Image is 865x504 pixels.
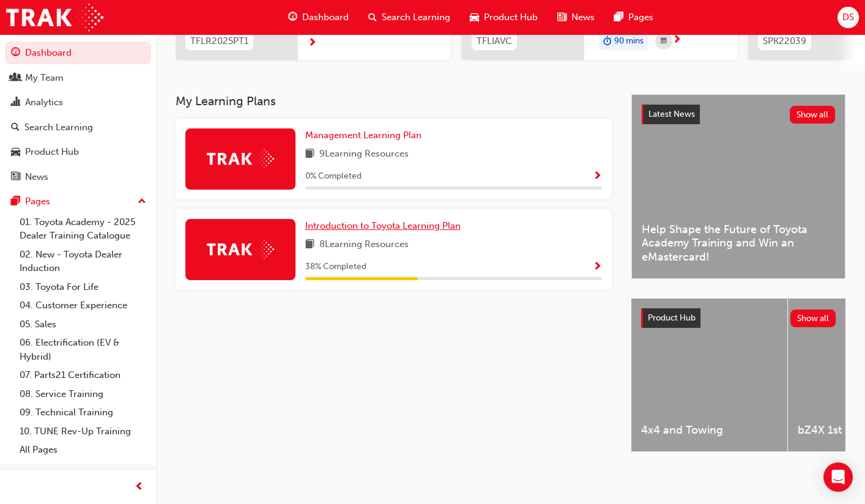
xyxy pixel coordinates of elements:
a: Product HubShow all [641,308,836,328]
a: Analytics [5,91,151,114]
span: search-icon [368,10,377,25]
a: 06. Electrification (EV & Hybrid) [15,333,151,366]
button: Show all [790,309,836,327]
a: 02. New - Toyota Dealer Induction [15,245,151,278]
span: TFLIAVC [477,34,512,48]
div: Open Intercom Messenger [823,462,853,492]
span: Show Progress [593,171,602,182]
span: news-icon [557,10,566,25]
button: DashboardMy TeamAnalyticsSearch LearningProduct HubNews [5,39,151,190]
div: Product Hub [25,145,79,159]
a: Latest NewsShow all [642,105,835,124]
span: 8 Learning Resources [319,237,409,253]
span: guage-icon [11,48,20,59]
a: My Team [5,67,151,89]
a: 4x4 and Towing [631,298,787,451]
span: SPK22039 [763,34,806,48]
a: 08. Service Training [15,385,151,404]
span: car-icon [470,10,479,25]
div: Pages [25,195,50,209]
a: Latest NewsShow allHelp Shape the Future of Toyota Academy Training and Win an eMastercard! [631,94,845,279]
button: Show Progress [593,259,602,275]
span: car-icon [11,147,20,158]
span: Dashboard [302,10,349,24]
button: Pages [5,190,151,213]
span: search-icon [11,122,20,133]
a: news-iconNews [548,5,604,30]
a: 10. TUNE Rev-Up Training [15,422,151,441]
a: News [5,166,151,188]
span: calendar-icon [661,34,667,49]
a: Management Learning Plan [305,128,426,143]
div: My Team [25,71,64,85]
span: Help Shape the Future of Toyota Academy Training and Win an eMastercard! [642,223,835,264]
span: Latest News [648,109,695,119]
a: 01. Toyota Academy - 2025 Dealer Training Catalogue [15,213,151,245]
span: book-icon [305,237,314,253]
a: Product Hub [5,141,151,163]
span: 38 % Completed [305,260,366,274]
span: TFLR2025PT1 [190,34,248,48]
span: guage-icon [288,10,297,25]
button: Show Progress [593,169,602,184]
span: book-icon [305,147,314,162]
span: Pages [628,10,653,24]
span: people-icon [11,73,20,84]
div: News [25,170,48,184]
span: 0 % Completed [305,169,362,183]
a: 07. Parts21 Certification [15,366,151,385]
a: 03. Toyota For Life [15,278,151,297]
img: Trak [207,240,274,259]
button: DS [837,7,859,28]
a: 05. Sales [15,315,151,334]
span: prev-icon [135,480,144,495]
a: Search Learning [5,116,151,139]
button: Show all [790,106,836,124]
span: pages-icon [11,196,20,207]
span: Show Progress [593,262,602,273]
a: guage-iconDashboard [278,5,358,30]
span: Product Hub [648,313,696,323]
h3: My Learning Plans [176,94,612,108]
span: Search Learning [382,10,450,24]
a: Introduction to Toyota Learning Plan [305,219,466,233]
span: chart-icon [11,97,20,108]
span: DS [842,10,854,24]
span: up-icon [138,194,146,210]
a: Dashboard [5,42,151,64]
img: Trak [6,4,103,31]
span: pages-icon [614,10,623,25]
span: next-icon [672,35,681,46]
a: 09. Technical Training [15,403,151,422]
span: news-icon [11,172,20,183]
span: Management Learning Plan [305,130,421,141]
span: News [571,10,595,24]
a: search-iconSearch Learning [358,5,460,30]
a: pages-iconPages [604,5,663,30]
div: Search Learning [24,120,93,135]
span: 4x4 and Towing [641,423,778,437]
span: 9 Learning Resources [319,147,409,162]
a: 04. Customer Experience [15,296,151,315]
a: car-iconProduct Hub [460,5,548,30]
img: Trak [207,149,274,168]
span: duration-icon [603,34,612,50]
a: All Pages [15,440,151,459]
div: Analytics [25,95,63,109]
span: Product Hub [484,10,538,24]
span: 90 mins [614,34,644,48]
span: next-icon [308,38,317,49]
span: Introduction to Toyota Learning Plan [305,220,461,231]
